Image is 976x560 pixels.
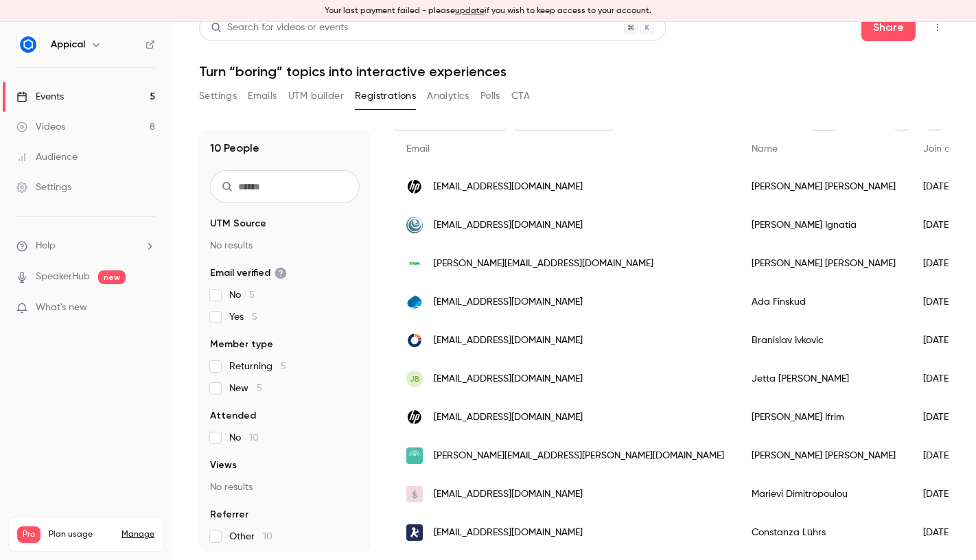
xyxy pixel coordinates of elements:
img: nwo.nl [406,217,423,233]
div: Search for videos or events [211,21,348,35]
img: tvm.be [406,255,423,272]
span: [EMAIL_ADDRESS][DOMAIN_NAME] [434,487,583,502]
span: Plan usage [49,529,113,540]
span: [EMAIL_ADDRESS][DOMAIN_NAME] [434,372,583,386]
span: Attended [210,409,256,423]
span: 5 [281,362,286,371]
span: Referrer [210,508,248,522]
a: Manage [121,529,154,540]
div: Audience [16,150,78,164]
div: Marievi Dimitropoulou [738,475,909,513]
span: [PERSON_NAME][EMAIL_ADDRESS][PERSON_NAME][DOMAIN_NAME] [434,449,724,463]
a: SpeakerHub [36,270,90,284]
img: primevigilance.com [406,332,423,349]
span: Name [752,144,778,154]
iframe: Noticeable Trigger [139,302,155,314]
span: Views [210,458,237,472]
span: No [229,288,255,302]
span: JB [410,373,420,385]
span: [EMAIL_ADDRESS][DOMAIN_NAME] [434,334,583,348]
button: Share [861,14,916,41]
span: New [229,382,262,395]
div: [PERSON_NAME] [PERSON_NAME] [738,436,909,475]
div: Videos [16,120,65,134]
img: capgemini.com [406,294,423,310]
div: [PERSON_NAME] Ifrim [738,398,909,436]
img: ampelmann.nl [406,524,423,541]
p: Your last payment failed - please if you wish to keep access to your account. [325,5,651,17]
span: No [229,431,259,445]
span: [EMAIL_ADDRESS][DOMAIN_NAME] [434,180,583,194]
button: Analytics [427,85,469,107]
span: Join date [923,144,966,154]
li: help-dropdown-opener [16,239,155,253]
div: [PERSON_NAME] [PERSON_NAME] [738,244,909,283]
button: UTM builder [288,85,344,107]
span: UTM Source [210,217,266,231]
span: Pro [17,526,40,543]
img: hp.com [406,409,423,425]
span: Yes [229,310,257,324]
div: [PERSON_NAME] Ignatia [738,206,909,244]
p: No results [210,239,360,253]
span: 5 [249,290,255,300]
span: 5 [252,312,257,322]
div: Constanza Lührs [738,513,909,552]
span: 5 [257,384,262,393]
span: [EMAIL_ADDRESS][DOMAIN_NAME] [434,218,583,233]
span: new [98,270,126,284]
span: What's new [36,301,87,315]
span: Other [229,530,272,544]
button: CTA [511,85,530,107]
img: fourseasons.com [406,486,423,502]
div: Settings [16,180,71,194]
span: 10 [263,532,272,541]
div: Ada Finskud [738,283,909,321]
span: [EMAIL_ADDRESS][DOMAIN_NAME] [434,295,583,310]
button: Settings [199,85,237,107]
span: Email verified [210,266,287,280]
div: [PERSON_NAME] [PERSON_NAME] [738,167,909,206]
button: Emails [248,85,277,107]
div: Branislav Ivkovic [738,321,909,360]
span: [PERSON_NAME][EMAIL_ADDRESS][DOMAIN_NAME] [434,257,653,271]
span: Returning [229,360,286,373]
span: Member type [210,338,273,351]
img: worldline.com [406,447,423,464]
h1: 10 People [210,140,259,156]
h1: Turn “boring” topics into interactive experiences [199,63,949,80]
h6: Appical [51,38,85,51]
span: 10 [249,433,259,443]
img: hp.com [406,178,423,195]
img: Appical [17,34,39,56]
button: update [455,5,485,17]
button: Registrations [355,85,416,107]
div: Events [16,90,64,104]
span: Email [406,144,430,154]
span: [EMAIL_ADDRESS][DOMAIN_NAME] [434,410,583,425]
p: No results [210,480,360,494]
span: [EMAIL_ADDRESS][DOMAIN_NAME] [434,526,583,540]
div: Jetta [PERSON_NAME] [738,360,909,398]
span: Help [36,239,56,253]
button: Polls [480,85,500,107]
section: facet-groups [210,217,360,544]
